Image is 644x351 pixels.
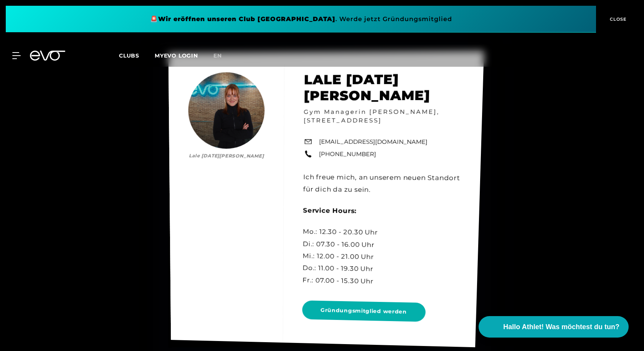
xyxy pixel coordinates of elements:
[320,306,407,316] span: Gründungsmitglied werden
[479,316,629,338] button: Hallo Athlet! Was möchtest du tun?
[608,16,627,23] span: CLOSE
[319,150,376,159] a: [PHONE_NUMBER]
[119,52,139,59] span: Clubs
[596,6,638,33] button: CLOSE
[119,52,155,59] a: Clubs
[213,52,222,59] span: en
[503,322,619,332] span: Hallo Athlet! Was möchtest du tun?
[302,295,429,328] a: Gründungsmitglied werden
[213,51,231,60] a: en
[319,137,428,146] a: [EMAIL_ADDRESS][DOMAIN_NAME]
[155,52,198,59] a: MYEVO LOGIN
